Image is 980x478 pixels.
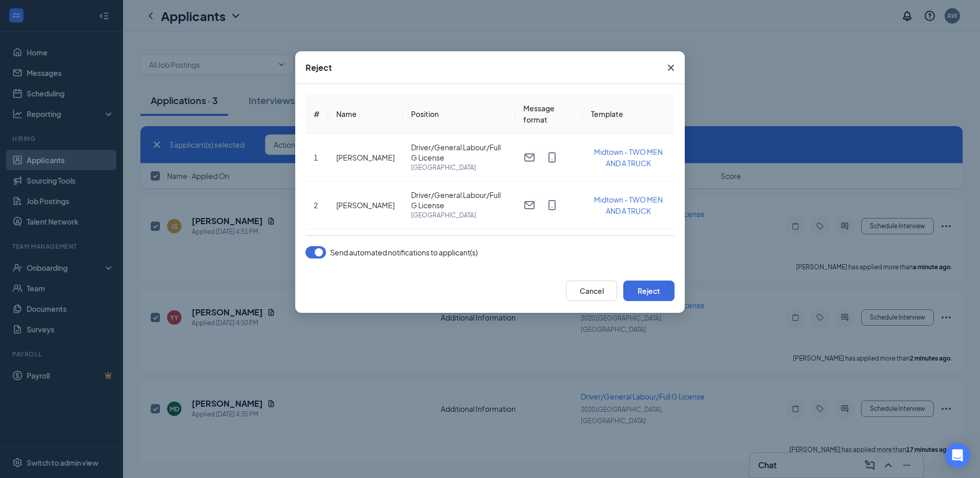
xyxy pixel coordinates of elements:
[411,210,507,221] span: [GEOGRAPHIC_DATA]
[591,194,666,216] button: Midtown - TWO MEN AND A TRUCK
[665,62,677,74] svg: Cross
[591,146,666,169] button: Midtown - TWO MEN AND A TRUCK
[411,163,507,173] span: [GEOGRAPHIC_DATA]
[566,281,617,301] button: Cancel
[411,142,507,163] span: Driver/General Labour/Full G License
[328,94,403,134] th: Name
[583,94,675,134] th: Template
[328,229,403,277] td: [PERSON_NAME]
[523,199,536,211] svg: Email
[328,134,403,182] td: [PERSON_NAME]
[411,190,507,210] span: Driver/General Labour/Full G License
[314,153,318,162] span: 1
[328,182,403,229] td: [PERSON_NAME]
[314,201,318,210] span: 2
[523,151,536,164] svg: Email
[330,246,478,258] span: Send automated notifications to applicant(s)
[594,195,663,215] span: Midtown - TWO MEN AND A TRUCK
[945,443,970,468] div: Open Intercom Messenger
[546,151,558,164] svg: MobileSms
[305,94,328,134] th: #
[515,94,583,134] th: Message format
[623,281,675,301] button: Reject
[403,94,515,134] th: Position
[305,62,332,73] div: Reject
[546,199,558,211] svg: MobileSms
[657,51,685,84] button: Close
[594,147,663,168] span: Midtown - TWO MEN AND A TRUCK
